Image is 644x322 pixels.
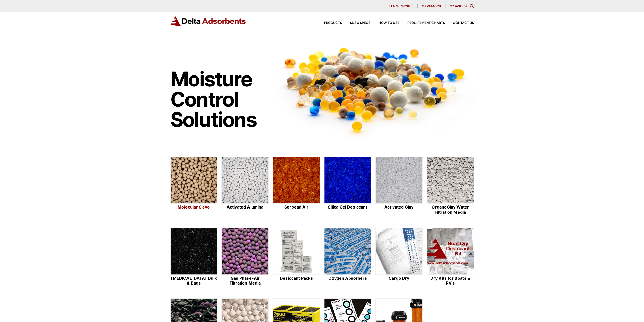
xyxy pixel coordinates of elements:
[464,4,466,8] span: 0
[375,205,423,210] h2: Activated Clay
[375,157,423,215] a: Activated Clay
[324,157,371,215] a: Silica Gel Desiccant
[324,205,371,210] h2: Silica Gel Desiccant
[170,16,246,26] img: Delta Adsorbents
[273,157,320,215] a: Sorbead Air
[273,228,320,286] a: Desiccant Packs
[273,276,320,281] h2: Desiccant Packs
[384,4,418,8] a: [PHONE_NUMBER]
[342,21,370,25] a: SDS & SPECS
[170,276,218,286] h2: [MEDICAL_DATA] Bulk & Bags
[399,21,445,25] a: Requirement Charts
[453,21,474,25] span: Contact Us
[370,21,399,25] a: How to Use
[427,157,474,215] a: OrganoClay Water Filtration Media
[273,38,474,140] img: Image
[221,228,269,286] a: Gas Phase-Air Filtration Media
[427,228,474,286] a: Dry Kits for Boats & RV's
[221,276,269,286] h2: Gas Phase-Air Filtration Media
[470,4,474,8] div: Toggle Modal Content
[449,4,467,8] a: My Cart (0)
[407,21,445,25] span: Requirement Charts
[316,21,342,25] a: Products
[324,21,342,25] span: Products
[427,276,474,286] h2: Dry Kits for Boats & RV's
[427,205,474,214] h2: OrganoClay Water Filtration Media
[221,157,269,215] a: Activated Alumina
[170,228,218,286] a: [MEDICAL_DATA] Bulk & Bags
[375,276,423,281] h2: Cargo Dry
[221,205,269,210] h2: Activated Alumina
[170,69,268,130] h1: Moisture Control Solutions
[375,228,423,286] a: Cargo Dry
[324,228,371,286] a: Oxygen Absorbers
[418,4,445,8] a: My account
[170,157,218,215] a: Molecular Sieve
[422,5,441,7] span: My account
[388,5,413,7] span: [PHONE_NUMBER]
[170,205,218,210] h2: Molecular Sieve
[379,21,399,25] span: How to Use
[324,276,371,281] h2: Oxygen Absorbers
[445,21,474,25] a: Contact Us
[273,205,320,210] h2: Sorbead Air
[350,21,370,25] span: SDS & SPECS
